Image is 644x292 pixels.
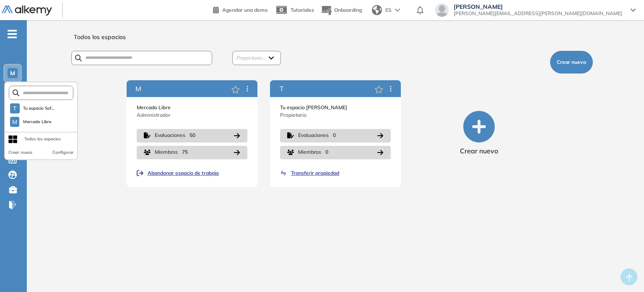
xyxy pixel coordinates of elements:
[280,129,391,142] button: Evaluaciones0
[137,129,247,142] button: Evaluaciones50
[190,132,195,139] span: 50
[291,169,339,177] span: Transferir propiedad
[182,148,188,156] span: 75
[334,7,362,13] span: Onboarding
[325,148,328,156] span: 0
[454,10,622,17] span: [PERSON_NAME][EMAIL_ADDRESS][PERSON_NAME][DOMAIN_NAME]
[460,111,498,156] button: Crear nuevo
[291,7,314,13] span: Tutoriales
[213,4,267,14] a: Agendar una demo
[155,132,185,139] span: Evaluaciones
[137,111,247,119] p: Administrador
[137,104,247,111] p: Mercado Libre
[24,136,61,142] div: Todos los espacios
[493,195,644,292] div: Widget de chat
[155,148,178,156] span: Miembros
[12,118,17,125] span: M
[372,5,382,15] img: world
[8,33,17,35] i: -
[137,169,219,177] button: Abandonar espacio de trabajo
[280,111,391,119] p: Propietario
[280,84,284,94] span: T
[236,55,265,61] span: Propietario...
[13,105,16,112] span: T
[280,104,391,111] p: Tu espacio [PERSON_NAME]
[222,7,267,13] span: Agendar una demo
[280,146,391,159] button: Miembros0
[52,149,74,156] button: Configurar
[23,118,52,125] span: Mercado Libre
[550,51,593,74] button: Crear nuevo
[333,132,336,139] span: 0
[148,169,219,177] span: Abandonar espacio de trabajo
[454,3,622,10] span: [PERSON_NAME]
[2,5,52,16] img: Logo
[280,169,339,177] button: Transferir propiedad
[10,70,15,76] span: M
[395,8,400,12] img: arrow
[460,146,498,156] span: Crear nuevo
[23,105,55,112] span: Tu espacio Sof...
[74,34,126,41] h1: Todos los espacios
[137,146,247,159] button: Miembros75
[8,149,32,156] button: Crear nuevo
[298,148,321,156] span: Miembros
[298,132,329,139] span: Evaluaciones
[135,84,141,94] span: M
[385,6,392,14] span: ES
[493,195,644,292] iframe: Chat Widget
[321,1,362,19] button: Onboarding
